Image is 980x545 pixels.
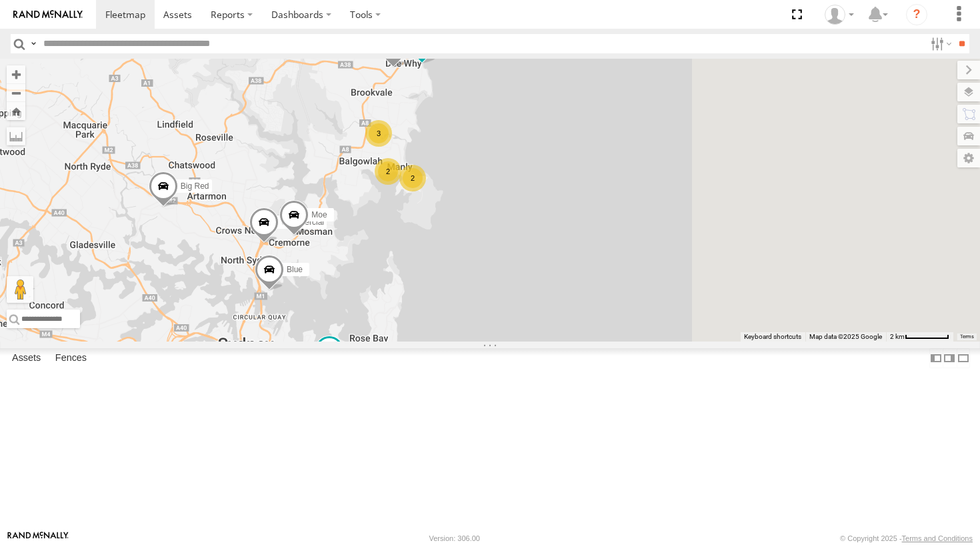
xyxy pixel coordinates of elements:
[929,348,943,368] label: Dock Summary Table to the Left
[809,333,882,340] span: Map data ©2025 Google
[7,65,25,83] button: Zoom in
[925,34,954,53] label: Search Filter Options
[13,10,83,19] img: rand-logo.svg
[49,349,93,368] label: Fences
[886,332,953,342] button: Map scale: 2 km per 63 pixels
[429,534,480,542] div: Version: 306.00
[840,534,973,542] div: © Copyright 2025 -
[7,532,69,545] a: Visit our Website
[287,265,303,274] span: Blue
[399,165,426,191] div: 2
[365,120,392,147] div: 3
[902,534,973,542] a: Terms and Conditions
[820,5,859,25] div: myBins Admin
[957,348,970,368] label: Hide Summary Table
[375,158,401,185] div: 2
[943,348,956,368] label: Dock Summary Table to the Right
[7,276,33,303] button: Drag Pegman onto the map to open Street View
[7,127,25,145] label: Measure
[744,332,801,342] button: Keyboard shortcuts
[7,102,25,120] button: Zoom Home
[906,4,927,25] i: ?
[28,34,39,53] label: Search Query
[311,210,327,219] span: Moe
[5,349,47,368] label: Assets
[890,333,905,340] span: 2 km
[960,334,974,340] a: Terms (opens in new tab)
[181,181,209,191] span: Big Red
[957,149,980,167] label: Map Settings
[7,83,25,102] button: Zoom out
